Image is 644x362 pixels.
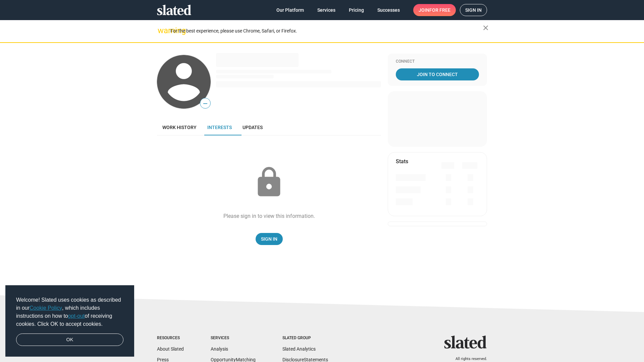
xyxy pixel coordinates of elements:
span: Sign in [465,4,482,16]
a: Our Platform [271,4,309,16]
span: Work history [162,125,197,130]
mat-card-title: Stats [396,158,408,165]
a: Cookie Policy [30,305,62,311]
span: Welcome! Slated uses cookies as described in our , which includes instructions on how to of recei... [16,296,123,328]
a: Services [312,4,341,16]
span: Services [317,4,335,16]
mat-icon: close [482,24,490,32]
a: About Slated [157,346,184,352]
span: Sign In [261,233,277,245]
a: Slated Analytics [282,346,316,352]
a: opt-out [68,313,85,319]
a: Updates [237,119,268,135]
div: Services [211,336,256,341]
a: dismiss cookie message [16,334,123,346]
a: Sign In [256,233,283,245]
a: Sign in [460,4,487,16]
span: Our Platform [276,4,304,16]
a: Interests [202,119,237,135]
span: Successes [377,4,400,16]
span: Join To Connect [397,68,478,80]
a: Pricing [343,4,369,16]
mat-icon: warning [158,26,166,35]
div: Connect [396,59,479,64]
div: Please sign in to view this information. [223,213,315,220]
mat-icon: lock [252,166,286,199]
span: for free [429,4,450,16]
a: Analysis [211,346,228,352]
span: Pricing [349,4,364,16]
a: Successes [372,4,405,16]
a: Work history [157,119,202,135]
span: Join [419,4,450,16]
a: Joinfor free [413,4,456,16]
div: Resources [157,336,184,341]
a: Join To Connect [396,68,479,80]
span: — [200,99,210,108]
div: For the best experience, please use Chrome, Safari, or Firefox. [170,26,483,36]
div: cookieconsent [5,285,134,357]
span: Updates [243,125,263,130]
span: Interests [207,125,232,130]
div: Slated Group [282,336,328,341]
